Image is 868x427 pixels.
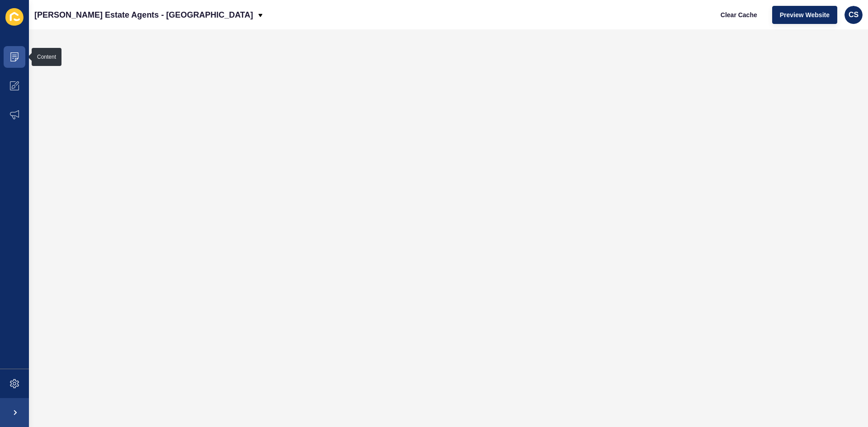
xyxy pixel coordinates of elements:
p: [PERSON_NAME] Estate Agents - [GEOGRAPHIC_DATA] [34,4,253,26]
button: Clear Cache [713,6,765,24]
span: Preview Website [780,10,830,19]
div: Content [37,53,56,61]
button: Preview Website [772,6,837,24]
span: Clear Cache [721,10,757,19]
span: CS [849,10,859,19]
